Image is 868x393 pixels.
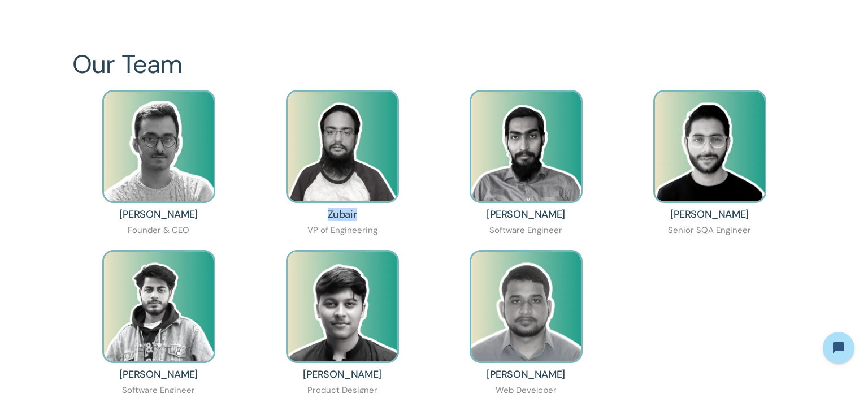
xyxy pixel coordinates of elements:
div: VP of Engineering [307,223,377,239]
div: Founder & CEO [128,223,189,239]
h3: [PERSON_NAME] [303,369,381,380]
h3: [PERSON_NAME] [487,209,565,220]
h3: [PERSON_NAME] [487,369,565,380]
h3: [PERSON_NAME] [119,369,198,380]
div: Senior SQA Engineer [668,223,751,239]
div: Software Engineer [489,223,562,239]
h3: [PERSON_NAME] [670,209,749,220]
h2: Our Team [72,51,796,79]
h3: Zubair [328,209,357,220]
h3: [PERSON_NAME] [119,209,198,220]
